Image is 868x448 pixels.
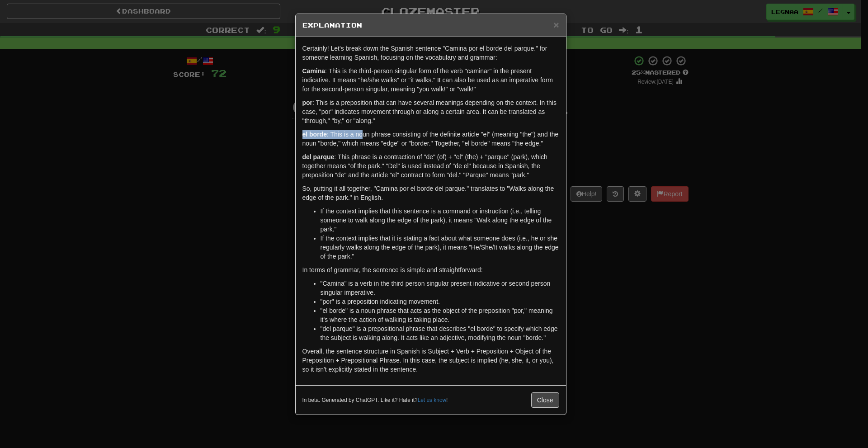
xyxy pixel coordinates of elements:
p: So, putting it all together, "Camina por el borde del parque." translates to "Walks along the edg... [302,184,559,202]
a: Let us know [418,397,446,403]
small: In beta. Generated by ChatGPT. Like it? Hate it? ! [302,396,448,404]
li: "Camina" is a verb in the third person singular present indicative or second person singular impe... [321,279,559,297]
p: : This is a preposition that can have several meanings depending on the context. In this case, "p... [302,98,559,125]
p: In terms of grammar, the sentence is simple and straightforward: [302,265,559,274]
span: × [553,19,559,30]
li: "el borde" is a noun phrase that acts as the object of the preposition "por," meaning it's where ... [321,306,559,324]
strong: el borde [302,131,327,138]
button: Close [531,392,559,408]
p: Certainly! Let's break down the Spanish sentence "Camina por el borde del parque." for someone le... [302,44,559,62]
strong: por [302,99,313,106]
p: : This phrase is a contraction of "de" (of) + "el" (the) + "parque" (park), which together means ... [302,152,559,179]
h5: Explanation [302,21,559,30]
li: "del parque" is a prepositional phrase that describes "el borde" to specify which edge the subjec... [321,324,559,342]
button: Close [553,20,559,29]
li: "por" is a preposition indicating movement. [321,297,559,306]
p: : This is the third-person singular form of the verb "caminar" in the present indicative. It mean... [302,66,559,94]
p: Overall, the sentence structure in Spanish is Subject + Verb + Preposition + Object of the Prepos... [302,347,559,374]
strong: Camina [302,67,325,75]
strong: del parque [302,153,335,160]
p: : This is a noun phrase consisting of the definite article "el" (meaning "the") and the noun "bor... [302,130,559,148]
li: If the context implies that it is stating a fact about what someone does (i.e., he or she regular... [321,234,559,261]
li: If the context implies that this sentence is a command or instruction (i.e., telling someone to w... [321,207,559,234]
